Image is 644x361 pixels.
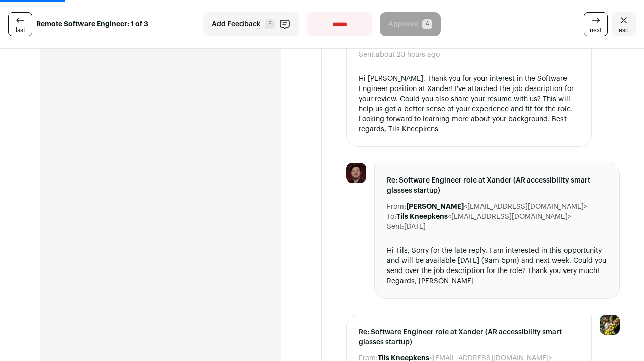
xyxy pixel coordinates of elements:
span: Re: Software Engineer role at Xander (AR accessibility smart glasses startup) [359,327,579,347]
b: Tils Kneepkens [396,213,448,220]
dd: about 23 hours ago [376,50,440,60]
dt: From: [387,202,406,212]
a: Close [612,12,636,36]
div: Hi [PERSON_NAME], Thank you for your interest in the Software Engineer position at Xander! I've a... [359,74,579,134]
b: [PERSON_NAME] [406,203,464,210]
img: cd0e61e99298b4cb77c6c6a3f94bf032ed689ba82cf227d274aaf0314231c566.jpg [346,163,366,183]
a: next [584,12,608,36]
dt: To: [387,212,396,222]
dd: <[EMAIL_ADDRESS][DOMAIN_NAME]> [396,212,571,222]
img: 6689865-medium_jpg [600,315,620,335]
dt: Sent: [387,222,404,232]
dd: <[EMAIL_ADDRESS][DOMAIN_NAME]> [406,202,587,212]
span: next [590,26,602,34]
span: Re: Software Engineer role at Xander (AR accessibility smart glasses startup) [387,175,607,196]
span: esc [619,26,629,34]
span: last [16,26,25,34]
dt: Sent: [359,50,376,60]
dd: [DATE] [404,222,426,232]
a: last [8,12,32,36]
strong: Remote Software Engineer: 1 of 3 [36,19,148,29]
span: Add Feedback [212,19,261,29]
div: Hi Tils, Sorry for the late reply. I am interested in this opportunity and will be available [DAT... [387,246,607,286]
span: F [265,19,275,29]
button: Add Feedback F [203,12,299,36]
